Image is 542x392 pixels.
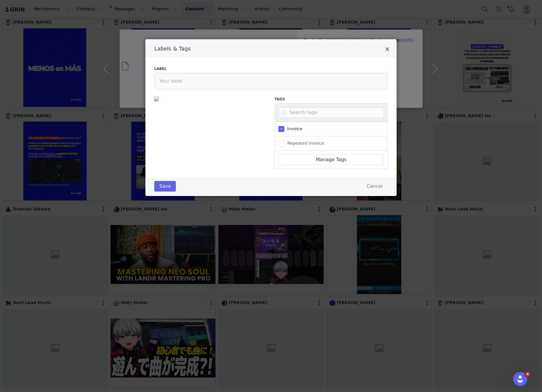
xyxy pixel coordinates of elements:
[362,181,388,192] button: Cancel
[145,39,397,196] div: Labels & Tags
[275,97,388,102] label: Tags
[278,154,384,165] a: Manage Tags
[284,126,302,132] span: Invoice
[154,66,388,71] label: Label
[278,107,384,118] input: Search tags
[525,372,530,377] span: 4
[154,73,388,89] input: Your label
[154,97,267,101] img: auploads-6388cd47-bc33-4c96-8948-6a67e0d096ff.pdf
[154,181,176,192] button: Save
[513,372,527,386] iframe: Intercom live chat
[284,141,324,146] span: Repeated Invoice
[154,45,191,52] span: Labels & Tags
[385,46,390,53] button: Close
